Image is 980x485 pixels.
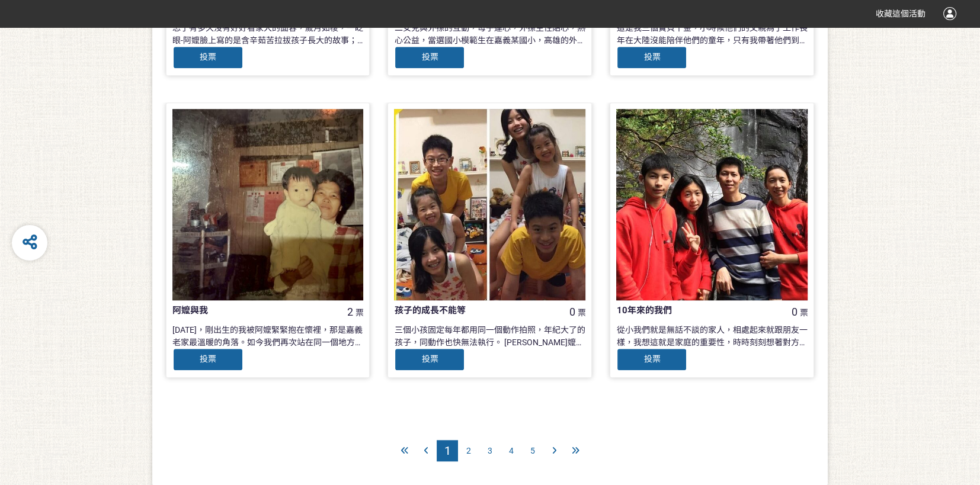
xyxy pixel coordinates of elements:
[577,308,585,317] span: 票
[530,446,535,455] span: 5
[355,308,363,317] span: 票
[200,52,216,62] span: 投票
[569,306,575,318] span: 0
[347,306,353,318] span: 2
[444,444,451,458] span: 1
[166,102,370,378] a: 阿嬤與我2票[DATE]，剛出生的我被阿嬤緊緊抱在懷裡，那是嘉義老家最溫暖的角落。如今我們再次站在同一個地方，換我摟著年邁的阿嬤。時光在我們身上留下痕跡，她的身影變得瘦小，我也從小嬰兒長成大人。...
[200,354,216,364] span: 投票
[172,324,364,348] div: [DATE]，剛出生的我被阿嬤緊緊抱在懷裡，那是嘉義老家最溫暖的角落。如今我們再次站在同一個地方，換我摟著年邁的阿嬤。時光在我們身上留下痕跡，她的身影變得瘦小，我也從小嬰兒長成大人。這兩張照片，...
[421,52,438,62] span: 投票
[610,102,814,378] a: 10年來的我們0票從小我們就是無話不談的家人，相處起來就跟朋友一樣，我想這就是家庭的重要性，時時刻刻想著對方，長大出社會，也會時不時就回去找他們出去玩！投票
[616,22,808,46] div: 這是我三個寶貝千金，小時候他們的父親為了工作長年在大陸沒能陪伴他們的童年，只有我帶著他們到處遊玩走走；曾經如此幼小的女孩們，不僅經歷我們生意失敗的困境，依然乖巧陪伴著，如今都已是20歲以上的黃花...
[799,308,808,317] span: 票
[616,324,808,348] div: 從小我們就是無話不談的家人，相處起來就跟朋友一樣，我想這就是家庭的重要性，時時刻刻想著對方，長大出社會，也會時不時就回去找他們出去玩！
[488,446,492,455] span: 3
[394,304,547,317] div: 孩子的成長不能等
[421,354,438,364] span: 投票
[876,9,925,18] span: 收藏這個活動
[509,446,514,455] span: 4
[172,304,325,317] div: 阿嬤與我
[616,304,769,317] div: 10年來的我們
[466,446,471,455] span: 2
[387,102,592,378] a: 孩子的成長不能等0票三個小孩固定每年都用同一個動作拍照，年紀大了的孩子，同動作也快無法執行。 [PERSON_NAME]嬤看到這樣的照片都會莞爾一笑。投票
[791,306,797,318] span: 0
[643,354,660,364] span: 投票
[643,52,660,62] span: 投票
[172,22,364,46] div: 忘了有多久沒有好好看家人的面容，歲月如梭，一眨眼-阿嬤臉上寫的是含辛茹苦拉拔孩子長大的故事；而到了媽媽這代傳承著阿嬤的信念，媽媽雖然擁有的不多，不過「她給我的卻是她的全部」，無私奉獻精神都看在眼...
[394,324,585,348] div: 三個小孩固定每年都用同一個動作拍照，年紀大了的孩子，同動作也快無法執行。 [PERSON_NAME]嬤看到這樣的照片都會莞爾一笑。
[394,22,585,46] div: 二女兒與外孫的互動，母子連心，外孫生性貼心，熱心公益，當選國小模範生在嘉義某國小，高雄的外公，與有榮焉。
